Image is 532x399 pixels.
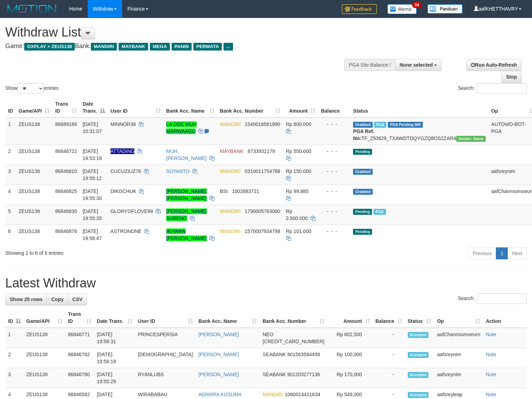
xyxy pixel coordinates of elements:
input: Search: [477,293,527,304]
span: [DATE] 19:53:18 [82,148,102,161]
th: User ID: activate to sort column ascending [108,98,164,118]
th: Bank Acc. Number: activate to sort column ascending [260,308,327,328]
a: Next [507,247,527,259]
span: Nama rekening ada tanda titik/strip, harap diedit [111,148,135,154]
th: Trans ID: activate to sort column ascending [65,308,94,328]
td: [DEMOGRAPHIC_DATA] [135,348,196,368]
td: - [373,368,405,388]
th: Bank Acc. Number: activate to sort column ascending [217,98,283,118]
img: Feedback.jpg [342,4,377,14]
th: Status: activate to sort column ascending [405,308,434,328]
label: Search: [458,83,527,94]
span: Accepted [408,392,429,398]
span: BSI [220,188,228,194]
button: None selected [395,59,442,71]
a: Run Auto-Refresh [466,59,521,71]
span: Copy 1060014411634 to clipboard [285,392,320,397]
span: Rp 99.885 [286,188,309,194]
img: Button%20Memo.svg [387,4,417,14]
label: Search: [458,293,527,304]
th: Balance [318,98,351,118]
a: MUH. [PERSON_NAME] [166,148,207,161]
h1: Latest Withdraw [5,276,527,290]
span: MANDIRI [220,168,241,174]
th: Date Trans.: activate to sort column descending [80,98,107,118]
span: Copy 1790005763060 to clipboard [245,208,280,214]
span: MEGA [150,43,170,51]
img: MOTION_logo.png [5,4,59,14]
span: Vendor URL: https://trx31.1velocity.biz [456,136,486,142]
span: MANDIRI [220,121,241,127]
td: PRINCESPERSIA [135,328,196,348]
span: ... [224,43,233,51]
th: Game/API: activate to sort column ascending [16,98,52,118]
span: SEABANK [262,372,286,377]
td: ZEUS138 [16,225,52,245]
td: TF_250829_TXAWDTDQYGZQ8OS2ZAR4 [350,118,488,145]
th: Status [350,98,488,118]
td: RYANLUBS [135,368,196,388]
th: Amount: activate to sort column ascending [327,308,372,328]
td: 6 [5,225,16,245]
td: Rp 100,000 [327,348,372,368]
span: MANDIRI [262,392,283,397]
span: Rp 101.000 [286,228,311,234]
span: DIKOCHUK [111,188,137,194]
span: Accepted [408,372,429,378]
td: 5 [5,205,16,225]
th: Trans ID: activate to sort column ascending [52,98,80,118]
span: SEABANK [262,352,286,357]
span: Grabbed [353,169,373,175]
label: Show entries [5,83,59,94]
span: MANDIRI [220,228,241,234]
a: Previous [468,247,496,259]
h1: Withdraw List [5,25,348,39]
span: Copy 5859459265283100 to clipboard [262,339,324,344]
td: 86846780 [65,368,94,388]
div: - - - [321,208,348,215]
span: MANDIRI [91,43,117,51]
th: Amount: activate to sort column ascending [283,98,318,118]
div: - - - [321,121,348,128]
span: ASTRONONE [111,228,142,234]
td: ZEUS138 [24,328,65,348]
td: 4 [5,185,16,205]
span: Pending [353,149,372,155]
a: [PERSON_NAME] SUBENO [166,208,207,221]
span: CSV [72,297,82,302]
th: Game/API: activate to sort column ascending [24,308,65,328]
a: Note [486,332,496,337]
span: [DATE] 19:55:35 [82,208,102,221]
span: 86846830 [55,208,77,214]
div: Showing 1 to 6 of 6 entries [5,247,217,257]
span: 86689186 [55,121,77,127]
span: Copy 1002683721 to clipboard [232,188,259,194]
select: Showentries [18,83,44,94]
a: SUYANTO [166,168,189,174]
span: 86846722 [55,148,77,154]
a: [PERSON_NAME] [199,332,239,337]
th: User ID: activate to sort column ascending [135,308,196,328]
span: Rp 2.500.000 [286,208,308,221]
td: 2 [5,348,24,368]
span: PANIN [172,43,192,51]
span: 86846810 [55,168,77,174]
a: 1 [496,247,508,259]
td: [DATE] 19:56:31 [94,328,135,348]
td: [DATE] 19:56:19 [94,348,135,368]
a: Note [486,352,496,357]
td: 1 [5,118,16,145]
th: Balance: activate to sort column ascending [373,308,405,328]
th: ID: activate to sort column descending [5,308,24,328]
span: Copy 0310011754788 to clipboard [245,168,280,174]
span: Accepted [408,352,429,358]
th: Bank Acc. Name: activate to sort column ascending [164,98,217,118]
span: Marked by aafkaynarin [374,122,386,128]
a: Note [486,372,496,377]
span: [DATE] 19:55:30 [82,188,102,201]
td: - [373,328,405,348]
td: aafsreynim [434,368,483,388]
span: PGA Pending [388,122,423,128]
td: ZEUS138 [16,165,52,185]
span: NEO [262,332,273,337]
